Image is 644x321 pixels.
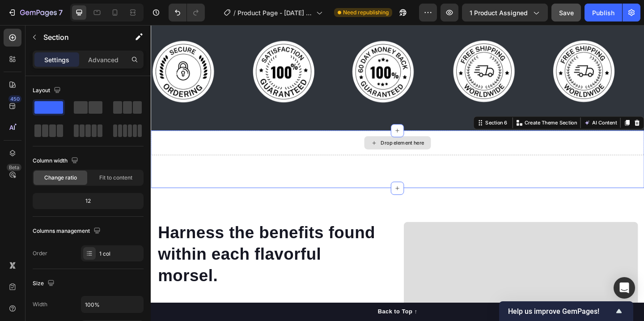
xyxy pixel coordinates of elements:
[362,102,390,110] div: Section 6
[470,101,509,111] button: AI Content
[551,4,581,21] button: Save
[33,249,47,257] div: Order
[592,8,614,17] div: Publish
[407,102,464,110] p: Create Theme Section
[43,32,117,43] p: Section
[151,25,644,321] iframe: Design area
[33,278,56,290] div: Size
[99,250,141,258] div: 1 col
[8,214,246,284] p: Harness the benefits found within each flavorful morsel.
[435,14,507,86] img: Alt Image
[8,95,21,103] div: 450
[585,4,622,21] button: Publish
[33,85,63,97] div: Layout
[169,4,205,21] div: Undo/Redo
[59,7,63,18] p: 7
[33,155,80,167] div: Column width
[44,174,77,182] span: Change ratio
[614,277,635,299] div: Open Intercom Messenger
[88,55,119,64] p: Advanced
[233,8,236,17] span: /
[99,174,132,182] span: Fit to content
[247,307,290,317] div: Back to Top ↑
[81,296,143,312] input: Auto
[44,55,69,64] p: Settings
[508,307,614,316] span: Help us improve GemPages!
[33,225,102,237] div: Columns management
[559,9,574,17] span: Save
[237,8,313,17] span: Product Page - [DATE] 18:25:50
[250,124,297,132] div: Drop element here
[508,306,624,317] button: Show survey - Help us improve GemPages!
[343,9,389,17] span: Need republishing
[462,4,548,21] button: 1 product assigned
[33,300,47,308] div: Width
[470,8,528,17] span: 1 product assigned
[34,195,142,207] div: 12
[4,4,67,21] button: 7
[7,164,21,171] div: Beta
